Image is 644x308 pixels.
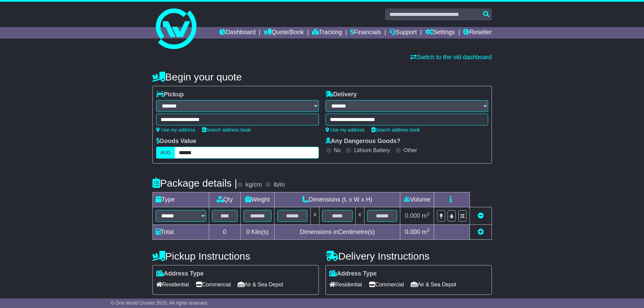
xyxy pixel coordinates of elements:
a: Use my address [326,127,365,133]
td: Weight [240,192,275,207]
td: Kilo(s) [240,225,275,240]
td: Dimensions in Centimetre(s) [275,225,400,240]
a: Financials [350,27,381,39]
label: lb/in [273,181,285,189]
sup: 3 [427,211,430,216]
a: Use my address [156,127,195,133]
h4: Begin your quote [152,71,492,82]
span: Air & Sea Depot [238,279,283,290]
label: Other [404,147,417,153]
label: kg/cm [245,181,262,189]
a: Search address book [372,127,420,133]
a: Settings [425,27,455,39]
span: Residential [329,279,362,290]
td: Volume [400,192,434,207]
span: © One World Courier 2025. All rights reserved. [111,300,209,306]
td: Type [152,192,209,207]
td: x [355,207,364,225]
sup: 3 [427,228,430,233]
a: Reseller [463,27,492,39]
label: Lithium Battery [354,147,390,153]
a: Add new item [478,229,484,235]
h4: Package details | [152,177,237,189]
label: Address Type [156,270,204,278]
a: Search address book [202,127,251,133]
h4: Delivery Instructions [326,251,492,262]
label: Delivery [326,91,357,98]
span: m [422,229,430,235]
td: Qty [209,192,240,207]
label: No [334,147,341,153]
td: Dimensions (L x W x H) [275,192,400,207]
a: Remove this item [478,212,484,219]
span: Residential [156,279,189,290]
span: 0.000 [405,212,420,219]
label: Any Dangerous Goods? [326,138,401,145]
td: 0 [209,225,240,240]
a: Dashboard [219,27,256,39]
span: 0 [246,229,249,235]
a: Quote/Book [264,27,304,39]
label: Address Type [329,270,377,278]
label: Pickup [156,91,184,98]
span: Air & Sea Depot [411,279,456,290]
h4: Pickup Instructions [152,251,319,262]
td: x [311,207,319,225]
a: Switch to the old dashboard [410,54,492,61]
span: Commercial [196,279,231,290]
span: Commercial [369,279,404,290]
span: 0.000 [405,229,420,235]
label: AUD [156,147,175,159]
span: m [422,212,430,219]
a: Tracking [312,27,342,39]
a: Support [389,27,417,39]
td: Total [152,225,209,240]
label: Goods Value [156,138,196,145]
